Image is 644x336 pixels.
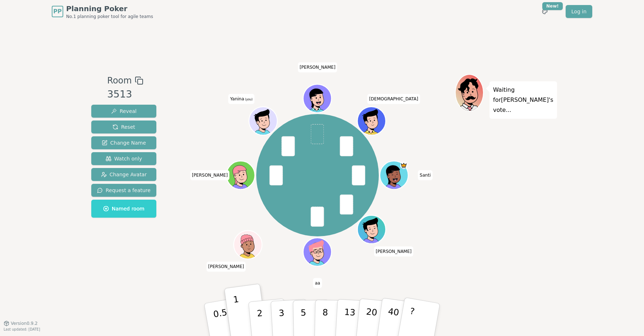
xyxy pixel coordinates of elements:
[112,123,135,131] span: Reset
[298,62,337,72] span: Click to change your name
[233,294,243,333] p: 1
[374,246,414,256] span: Click to change your name
[52,4,153,19] a: PPPlanning PokerNo.1 planning poker tool for agile teams
[542,2,563,10] div: New!
[400,162,408,169] span: Santi is the host
[493,85,553,115] p: Waiting for [PERSON_NAME] 's vote...
[103,205,144,212] span: Named room
[91,200,156,218] button: Named room
[4,321,38,326] button: Version0.9.2
[206,262,246,272] span: Click to change your name
[244,98,253,101] span: (you)
[91,152,156,165] button: Watch only
[53,7,61,16] span: PP
[313,278,322,288] span: Click to change your name
[228,94,254,104] span: Click to change your name
[102,139,146,146] span: Change Name
[97,187,151,194] span: Request a feature
[538,5,551,18] button: New!
[107,74,132,87] span: Room
[66,14,153,19] span: No.1 planning poker tool for agile teams
[11,321,38,326] span: Version 0.9.2
[566,5,592,18] a: Log in
[106,155,142,162] span: Watch only
[4,327,40,331] span: Last updated: [DATE]
[101,171,147,178] span: Change Avatar
[66,4,153,14] span: Planning Poker
[250,108,277,134] button: Click to change your avatar
[190,170,230,180] span: Click to change your name
[91,136,156,149] button: Change Name
[418,170,433,180] span: Click to change your name
[91,184,156,197] button: Request a feature
[111,108,137,115] span: Reveal
[367,94,420,104] span: Click to change your name
[91,168,156,181] button: Change Avatar
[91,121,156,133] button: Reset
[107,87,143,102] div: 3513
[91,105,156,118] button: Reveal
